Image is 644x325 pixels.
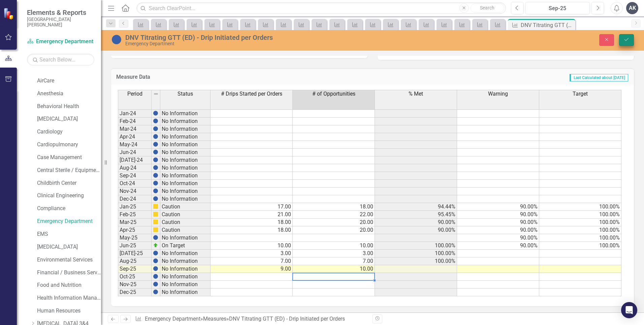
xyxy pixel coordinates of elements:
[153,235,158,240] img: BgCOk07PiH71IgAAAABJRU5ErkJggg==
[528,4,587,12] div: Sep-25
[37,281,101,289] a: Food and Nutrition
[118,180,152,187] td: Oct-24
[160,156,211,164] td: No Information
[153,165,158,170] img: BgCOk07PiH71IgAAAABJRU5ErkJggg==
[153,188,158,194] img: BgCOk07PiH71IgAAAABJRU5ErkJggg==
[211,257,293,265] td: 7.00
[293,203,375,211] td: 18.00
[160,125,211,133] td: No Information
[293,265,375,273] td: 10.00
[37,218,101,225] a: Emergency Department
[153,274,158,279] img: BgCOk07PiH71IgAAAABJRU5ErkJggg==
[211,203,293,211] td: 17.00
[539,226,621,234] td: 100.00%
[375,257,457,265] td: 100.00%
[457,242,539,250] td: 90.00%
[480,5,494,10] span: Search
[153,110,158,116] img: BgCOk07PiH71IgAAAABJRU5ErkJggg==
[118,195,152,203] td: Dec-24
[37,77,101,85] a: AirCare
[37,128,101,136] a: Cardiology
[37,103,101,110] a: Behavioral Health
[27,17,94,28] small: [GEOGRAPHIC_DATA][PERSON_NAME]
[160,164,211,172] td: No Information
[118,149,152,156] td: Jun-24
[153,157,158,162] img: BgCOk07PiH71IgAAAABJRU5ErkJggg==
[37,179,101,187] a: Childbirth Center
[211,211,293,219] td: 21.00
[153,204,158,209] img: cBAA0RP0Y6D5n+AAAAAElFTkSuQmCC
[118,211,152,219] td: Feb-25
[160,211,211,219] td: Caution
[118,265,152,273] td: Sep-25
[160,250,211,257] td: No Information
[153,91,159,97] img: 8DAGhfEEPCf229AAAAAElFTkSuQmCC
[37,192,101,200] a: Clinical Engineering
[539,219,621,226] td: 100.00%
[3,7,15,19] img: ClearPoint Strategy
[312,91,355,97] span: # of Opportunities
[160,281,211,289] td: No Information
[521,21,574,29] div: DNV Titrating GTT (ED) - Drip Initiated per Orders
[293,257,375,265] td: 7.00
[153,180,158,186] img: BgCOk07PiH71IgAAAABJRU5ErkJggg==
[457,211,539,219] td: 90.00%
[153,227,158,232] img: cBAA0RP0Y6D5n+AAAAAElFTkSuQmCC
[125,41,404,46] div: Emergency Department
[118,242,152,250] td: Jun-25
[539,242,621,250] td: 100.00%
[153,173,158,178] img: BgCOk07PiH71IgAAAABJRU5ErkJggg==
[375,219,457,226] td: 90.00%
[160,195,211,203] td: No Information
[118,156,152,164] td: [DATE]-24
[539,211,621,219] td: 100.00%
[211,242,293,250] td: 10.00
[293,226,375,234] td: 20.00
[153,289,158,295] img: BgCOk07PiH71IgAAAABJRU5ErkJggg==
[153,258,158,264] img: BgCOk07PiH71IgAAAABJRU5ErkJggg==
[153,142,158,147] img: BgCOk07PiH71IgAAAABJRU5ErkJggg==
[145,316,200,322] a: Emergency Department
[626,2,638,14] button: AK
[37,269,101,277] a: Financial / Business Services
[160,226,211,234] td: Caution
[160,118,211,125] td: No Information
[160,234,211,242] td: No Information
[153,134,158,139] img: BgCOk07PiH71IgAAAABJRU5ErkJggg==
[178,91,193,97] span: Status
[136,2,506,14] input: Search ClearPoint...
[118,281,152,289] td: Nov-25
[116,74,303,80] h3: Measure Data
[118,172,152,180] td: Sep-24
[118,133,152,141] td: Apr-24
[118,164,152,172] td: Aug-24
[118,250,152,257] td: [DATE]-25
[293,211,375,219] td: 22.00
[457,219,539,226] td: 90.00%
[539,234,621,242] td: 100.00%
[37,256,101,264] a: Environmental Services
[488,91,508,97] span: Warning
[457,234,539,242] td: 90.00%
[153,281,158,287] img: BgCOk07PiH71IgAAAABJRU5ErkJggg==
[160,187,211,195] td: No Information
[160,289,211,296] td: No Information
[37,90,101,98] a: Anesthesia
[135,315,367,323] div: » »
[118,125,152,133] td: Mar-24
[525,2,590,14] button: Sep-25
[153,211,158,217] img: cBAA0RP0Y6D5n+AAAAAElFTkSuQmCC
[27,38,94,46] a: Emergency Department
[573,91,588,97] span: Target
[471,3,504,13] button: Search
[118,109,152,118] td: Jan-24
[153,196,158,201] img: BgCOk07PiH71IgAAAABJRU5ErkJggg==
[160,141,211,149] td: No Information
[118,273,152,281] td: Oct-25
[293,242,375,250] td: 10.00
[118,234,152,242] td: May-25
[37,307,101,315] a: Human Resources
[153,250,158,256] img: BgCOk07PiH71IgAAAABJRU5ErkJggg==
[111,34,122,45] img: No Information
